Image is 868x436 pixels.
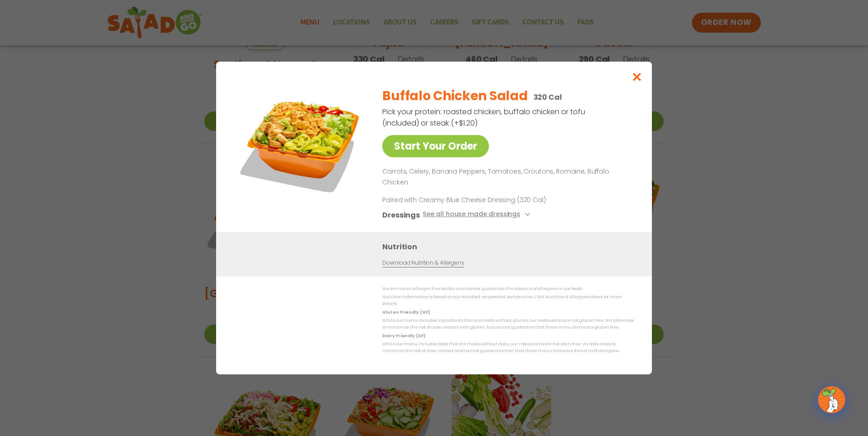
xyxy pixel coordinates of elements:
[382,106,587,129] p: Pick your protein: roasted chicken, buffalo chicken or tofu (included) or steak (+$1.20)
[622,62,652,92] button: Close modal
[533,92,562,103] p: 320 Cal
[382,310,429,315] strong: Gluten Friendly (GF)
[382,209,420,221] h3: Dressings
[382,166,630,188] p: Carrots, Celery, Banana Peppers, Tomatoes, Croutons, Romaine, Buffalo Chicken
[382,341,634,355] p: While our menu includes foods that are made without dairy, our restaurants are not dairy free. We...
[237,80,364,207] img: Featured product photo for Buffalo Chicken Salad
[382,259,464,267] a: Download Nutrition & Allergens
[382,317,634,331] p: While our menu includes ingredients that are made without gluten, our restaurants are not gluten ...
[423,209,533,221] button: See all house made dressings
[382,241,638,252] h3: Nutrition
[382,286,634,292] p: We are not an allergen free facility and cannot guarantee the absence of allergens in our foods.
[382,294,634,308] p: Nutrition information is based on our standard recipes and portion sizes. Click Nutrition & Aller...
[382,195,550,205] p: Paired with Creamy Blue Cheese Dressing (320 Cal)
[382,333,425,339] strong: Dairy Friendly (DF)
[819,387,844,412] img: wpChatIcon
[382,87,528,106] h2: Buffalo Chicken Salad
[382,135,489,157] a: Start Your Order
